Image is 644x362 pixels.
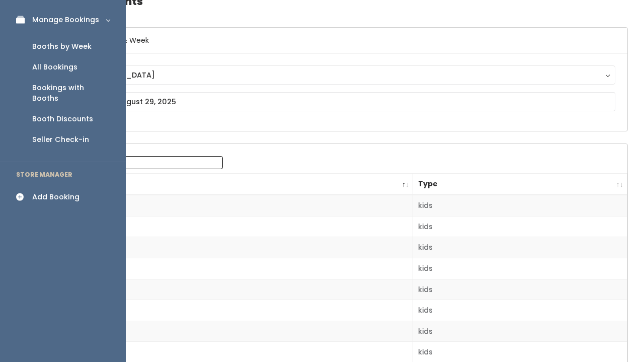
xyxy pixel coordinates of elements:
div: Add Booking [32,192,79,202]
td: kids [413,321,627,342]
td: 4 [52,258,413,279]
td: 6 [52,300,413,321]
h6: Select Location & Week [52,28,627,53]
th: Type: activate to sort column ascending [413,174,627,195]
div: Seller Check-in [32,134,89,145]
div: Bookings with Booths [32,83,110,104]
td: 7 [52,321,413,342]
td: 5 [52,279,413,300]
div: Booths by Week [32,41,92,52]
div: Manage Bookings [32,15,99,25]
th: Booth Number: activate to sort column descending [52,174,413,195]
td: 2 [52,216,413,237]
td: 1 [52,195,413,216]
div: Booth Discounts [32,114,93,124]
div: [GEOGRAPHIC_DATA] [73,69,606,81]
td: kids [413,237,627,258]
button: [GEOGRAPHIC_DATA] [64,65,615,85]
input: Search: [95,156,223,169]
td: 3 [52,237,413,258]
input: August 23 - August 29, 2025 [64,92,615,111]
div: All Bookings [32,62,77,73]
td: kids [413,300,627,321]
td: kids [413,216,627,237]
td: kids [413,279,627,300]
label: Search: [58,156,223,169]
td: kids [413,195,627,216]
td: kids [413,258,627,279]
